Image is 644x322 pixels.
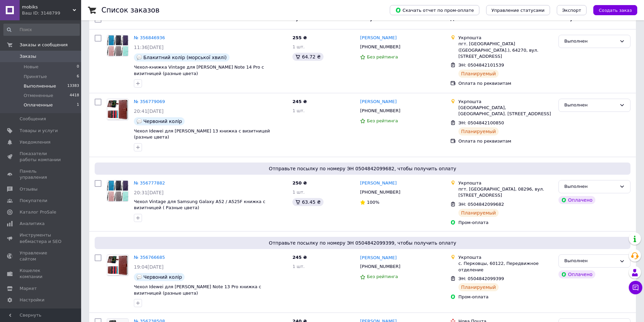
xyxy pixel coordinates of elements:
div: Оплачено [558,196,595,204]
button: Управление статусами [486,5,550,15]
a: [PERSON_NAME] [360,99,397,105]
span: Инструменты вебмастера и SEO [20,232,63,244]
span: 100% [367,200,379,205]
span: 1 шт. [292,264,305,269]
div: Оплата по реквизитам [458,80,553,86]
div: Укрпошта [458,99,553,105]
div: Выполнен [564,183,617,190]
span: 245 ₴ [292,99,307,104]
span: 1 шт. [292,190,305,195]
button: Экспорт [557,5,587,15]
input: Поиск [3,24,80,36]
span: Отправьте посылку по номеру ЭН 0504842099682, чтобы получить оплату [97,165,628,172]
span: Блакитний колір (морської хвилі) [143,55,227,60]
div: 63.45 ₴ [292,198,323,206]
div: [GEOGRAPHIC_DATA], [GEOGRAPHIC_DATA]. [STREET_ADDRESS] [458,105,553,117]
button: Чат с покупателем [629,281,642,294]
img: :speech_balloon: [137,55,142,60]
span: Без рейтинга [367,118,398,123]
div: Планируемый [458,209,499,217]
div: Пром-оплата [458,220,553,226]
button: Скачать отчет по пром-оплате [390,5,479,15]
div: Выполнен [564,38,617,45]
span: Показатели работы компании [20,151,63,163]
a: № 356777882 [134,180,165,185]
img: Фото товару [107,180,128,201]
button: Создать заказ [593,5,637,15]
span: Заказы и сообщения [20,42,68,48]
span: Покупатели [20,198,47,204]
span: 1 шт. [292,44,305,49]
div: пгт. [GEOGRAPHIC_DATA], 08296, вул. [STREET_ADDRESS] [458,186,553,198]
span: Каталог ProSale [20,209,56,215]
span: Скачать отчет по пром-оплате [395,7,474,13]
span: Выполненные [24,83,56,89]
a: Чехол Idewei для [PERSON_NAME] 13 книжка с визитницей (разные цвета) [134,128,270,140]
span: Отзывы [20,186,38,192]
span: Создать заказ [599,8,632,13]
span: Червоний колір [143,119,182,124]
div: [PHONE_NUMBER] [359,106,402,115]
span: Без рейтинга [367,54,398,59]
span: Кошелек компании [20,268,63,280]
a: [PERSON_NAME] [360,180,397,187]
span: 250 ₴ [292,180,307,185]
span: Панель управления [20,168,63,180]
div: Оплата по реквизитам [458,138,553,144]
span: ЭН: 0504842099399 [458,276,504,281]
div: Планируемый [458,127,499,135]
div: Укрпошта [458,180,553,186]
span: mobiks [22,4,73,10]
a: № 356779069 [134,99,165,104]
div: [PHONE_NUMBER] [359,43,402,51]
span: Настройки [20,297,44,303]
a: № 356846936 [134,35,165,40]
a: Фото товару [107,180,128,202]
a: Фото товару [107,35,128,56]
span: Товары и услуги [20,128,58,134]
img: Фото товару [107,99,128,120]
span: 13383 [67,83,79,89]
span: Без рейтинга [367,274,398,279]
a: № 356766685 [134,255,165,260]
span: Отправьте посылку по номеру ЭН 0504842099399, чтобы получить оплату [97,240,628,246]
a: Фото товару [107,99,128,120]
span: 255 ₴ [292,35,307,40]
span: Сообщения [20,116,46,122]
div: Выполнен [564,257,617,265]
div: Выполнен [564,102,617,109]
div: пгт. [GEOGRAPHIC_DATA] ([GEOGRAPHIC_DATA].), 64270, вул. [STREET_ADDRESS] [458,41,553,59]
div: Оплачено [558,270,595,278]
a: Фото товару [107,254,128,276]
span: Уведомления [20,139,50,145]
span: ЭН: 0504842101539 [458,63,504,68]
span: Новые [24,64,39,70]
span: Экспорт [562,8,581,13]
span: 1 [77,102,79,108]
h1: Список заказов [101,6,160,14]
a: Чехол-книжка Vintage для [PERSON_NAME] Note 14 Pro с визитницей (разные цвета) [134,65,264,76]
span: 6 [77,74,79,80]
span: 20:31[DATE] [134,190,164,195]
a: [PERSON_NAME] [360,35,397,41]
a: Создать заказ [587,7,637,13]
img: Фото товару [107,255,128,276]
span: ЭН: 0504842099682 [458,202,504,207]
span: Управление сайтом [20,250,63,262]
div: Укрпошта [458,254,553,261]
span: Заказы [20,53,36,59]
a: Чехол Vintage для Samsung Galaxy A52 / A525F книжка с визитницей ( Разные цвета) [134,199,265,210]
span: Чехол Idewei для [PERSON_NAME] Note 13 Pro книжка с визитницей (разные цвета) [134,284,261,296]
div: Планируемый [458,70,499,78]
span: 0 [77,64,79,70]
div: [PHONE_NUMBER] [359,188,402,197]
span: 11:36[DATE] [134,45,164,50]
span: 4418 [70,93,79,99]
img: :speech_balloon: [137,119,142,124]
span: Червоний колір [143,274,182,280]
span: 20:41[DATE] [134,108,164,114]
img: :speech_balloon: [137,274,142,280]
